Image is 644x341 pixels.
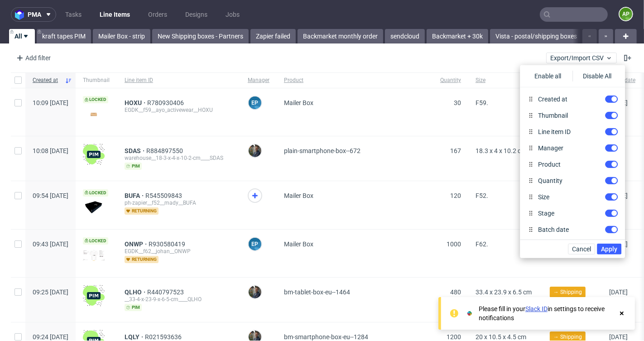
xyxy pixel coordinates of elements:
[440,77,461,84] span: Quantity
[180,7,213,22] a: Designs
[147,288,186,296] a: R440797523
[125,207,159,215] span: returning
[284,77,426,84] span: Product
[83,77,110,84] span: Thumbnail
[33,77,61,84] span: Created at
[568,244,595,255] button: Cancel
[476,99,488,106] span: F59.
[534,176,566,185] label: Quantity
[490,29,582,43] a: Vista - postal/shipping boxes
[125,240,149,248] a: ONWP
[476,192,488,199] span: F52.
[284,99,313,106] span: Mailer Box
[125,333,145,341] a: LQLY
[125,248,233,255] div: EGDK__f62__johan__ONWP
[33,99,68,106] span: 10:09 [DATE]
[125,77,233,84] span: Line item ID
[447,333,461,341] span: 1200
[125,154,233,162] div: warehouse__18-3-x-4-x-10-2-cm____SDAS
[147,99,186,106] a: R780930406
[125,304,142,311] span: pim
[550,54,613,62] span: Export/Import CSV
[125,288,147,296] a: QLHO
[546,53,617,63] button: Export/Import CSV
[9,29,35,43] a: All
[83,237,108,245] span: Locked
[83,108,105,120] img: version_two_editor_design.png
[83,96,108,103] span: Locked
[284,333,368,341] span: bm-smartphone-box-eu--1284
[450,147,461,154] span: 167
[476,147,526,154] span: 18.3 x 4 x 10.2 cm
[465,309,474,318] img: Slack
[83,250,105,261] img: data
[609,333,628,341] span: [DATE]
[33,333,68,341] span: 09:24 [DATE]
[553,288,582,296] span: → Shipping
[476,240,488,248] span: F62.
[125,199,233,207] div: ph-zapier__f52__mady__BUFA
[145,192,184,199] a: R545509843
[534,225,572,234] label: Batch date
[143,7,173,22] a: Orders
[83,201,105,213] img: version_two_editor_data
[572,71,622,82] div: Disable All
[11,7,56,22] button: pma
[28,11,41,18] span: pma
[572,246,591,252] span: Cancel
[385,29,425,43] a: sendcloud
[476,77,535,84] span: Size
[284,192,313,199] span: Mailer Box
[83,189,108,197] span: Locked
[13,51,53,65] div: Add filter
[125,106,233,114] div: EGDK__f59__ayo_activewear__HOXU
[125,147,146,154] a: SDAS
[298,29,383,43] a: Backmarket monthly order
[534,144,567,153] label: Manager
[125,99,147,106] a: HOXU
[60,7,87,22] a: Tasks
[534,111,572,120] label: Thumbnail
[125,296,233,303] div: __33-4-x-23-9-x-6-5-cm____QLHO
[249,144,261,157] img: Maciej Sobola
[249,238,261,250] figcaption: EP
[525,305,548,312] a: Slack ID
[33,240,68,248] span: 09:43 [DATE]
[83,285,105,307] img: wHgJFi1I6lmhQAAAABJRU5ErkJggg==
[125,256,159,263] span: returning
[15,10,28,20] img: logo
[450,288,461,296] span: 480
[37,29,91,43] a: kraft tapes PIM
[83,144,105,165] img: wHgJFi1I6lmhQAAAABJRU5ErkJggg==
[620,8,632,20] figcaption: AP
[534,192,553,202] label: Size
[609,288,628,296] span: [DATE]
[149,240,187,248] a: R930580419
[248,77,269,84] span: Manager
[146,147,185,154] a: R884897550
[93,29,150,43] a: Mailer Box - strip
[125,192,145,199] a: BUFA
[33,147,68,154] span: 10:08 [DATE]
[152,29,249,43] a: New Shipping boxes - Partners
[534,160,564,169] label: Product
[284,288,350,296] span: bm-tablet-box-eu--1464
[553,333,582,341] span: → Shipping
[450,192,461,199] span: 120
[249,96,261,109] figcaption: EP
[476,288,532,296] span: 33.4 x 23.9 x 6.5 cm
[94,7,135,22] a: Line Items
[534,95,571,104] label: Created at
[476,333,526,341] span: 20 x 10.5 x 4.5 cm
[250,29,296,43] a: Zapier failed
[454,99,461,106] span: 30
